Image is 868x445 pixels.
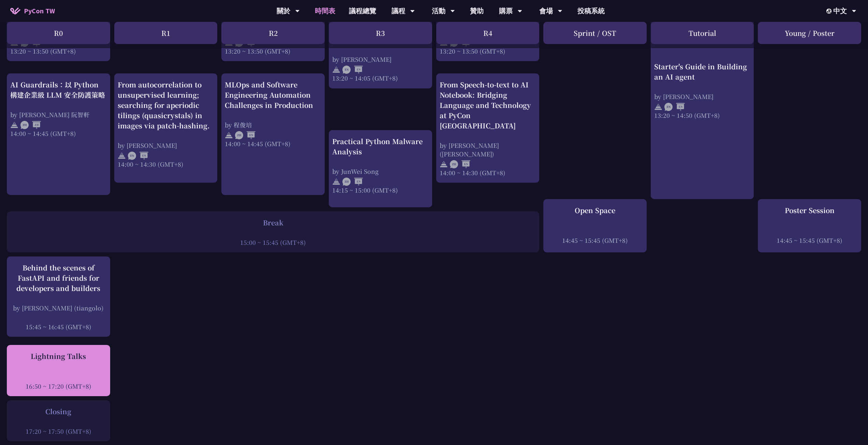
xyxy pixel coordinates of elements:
[651,22,754,44] div: Tutorial
[761,236,858,245] div: 14:45 ~ 15:45 (GMT+8)
[128,152,148,160] img: ENEN.5a408d1.svg
[10,129,107,138] div: 14:00 ~ 14:45 (GMT+8)
[118,80,214,131] div: From autocorrelation to unsupervised learning; searching for aperiodic tilings (quasicrystals) in...
[10,322,107,331] div: 15:45 ~ 16:45 (GMT+8)
[440,80,536,131] div: From Speech-to-text to AI Notebook: Bridging Language and Technology at PyCon [GEOGRAPHIC_DATA]
[10,110,107,119] div: by [PERSON_NAME] 阮智軒
[10,304,107,312] div: by [PERSON_NAME] (tiangolo)
[10,427,107,435] div: 17:20 ~ 17:50 (GMT+8)
[654,92,751,101] div: by [PERSON_NAME]
[10,263,107,331] a: Behind the scenes of FastAPI and friends for developers and builders by [PERSON_NAME] (tiangolo) ...
[10,238,536,247] div: 15:00 ~ 15:45 (GMT+8)
[118,141,214,150] div: by [PERSON_NAME]
[225,47,321,55] div: 13:20 ~ 13:50 (GMT+8)
[118,80,214,177] a: From autocorrelation to unsupervised learning; searching for aperiodic tilings (quasicrystals) in...
[450,160,470,168] img: ZHEN.371966e.svg
[332,136,429,157] div: Practical Python Malware Analysis
[221,22,325,44] div: R2
[332,66,340,74] img: svg+xml;base64,PHN2ZyB4bWxucz0iaHR0cDovL3d3dy53My5vcmcvMjAwMC9zdmciIHdpZHRoPSIyNCIgaGVpZ2h0PSIyNC...
[225,80,321,189] a: MLOps and Software Engineering Automation Challenges in Production by 程俊培 14:00 ~ 14:45 (GMT+8)
[440,141,536,158] div: by [PERSON_NAME] ([PERSON_NAME])
[225,80,321,110] div: MLOps and Software Engineering Automation Challenges in Production
[440,160,448,168] img: svg+xml;base64,PHN2ZyB4bWxucz0iaHR0cDovL3d3dy53My5vcmcvMjAwMC9zdmciIHdpZHRoPSIyNCIgaGVpZ2h0PSIyNC...
[332,136,429,201] a: Practical Python Malware Analysis by JunWei Song 14:15 ~ 15:00 (GMT+8)
[10,406,107,417] div: Closing
[332,74,429,82] div: 13:20 ~ 14:05 (GMT+8)
[761,205,858,215] div: Poster Session
[332,186,429,194] div: 14:15 ~ 15:00 (GMT+8)
[10,121,18,129] img: svg+xml;base64,PHN2ZyB4bWxucz0iaHR0cDovL3d3dy53My5vcmcvMjAwMC9zdmciIHdpZHRoPSIyNCIgaGVpZ2h0PSIyNC...
[342,178,363,186] img: ZHEN.371966e.svg
[547,205,643,247] a: Open Space 14:45 ~ 15:45 (GMT+8)
[332,178,340,186] img: svg+xml;base64,PHN2ZyB4bWxucz0iaHR0cDovL3d3dy53My5vcmcvMjAwMC9zdmciIHdpZHRoPSIyNCIgaGVpZ2h0PSIyNC...
[826,9,833,14] img: Locale Icon
[10,80,107,189] a: AI Guardrails：以 Python 構建企業級 LLM 安全防護策略 by [PERSON_NAME] 阮智軒 14:00 ~ 14:45 (GMT+8)
[3,2,62,19] a: PyCon TW
[20,121,41,129] img: ZHZH.38617ef.svg
[761,205,858,247] a: Poster Session 14:45 ~ 15:45 (GMT+8)
[654,61,751,82] div: Starter's Guide in Building an AI agent
[10,218,536,228] div: Break
[758,22,861,44] div: Young / Poster
[10,382,107,390] div: 16:50 ~ 17:20 (GMT+8)
[10,47,107,55] div: 13:20 ~ 13:50 (GMT+8)
[543,22,647,44] div: Sprint / OST
[342,66,363,74] img: ENEN.5a408d1.svg
[225,139,321,148] div: 14:00 ~ 14:45 (GMT+8)
[329,22,432,44] div: R3
[118,152,126,160] img: svg+xml;base64,PHN2ZyB4bWxucz0iaHR0cDovL3d3dy53My5vcmcvMjAwMC9zdmciIHdpZHRoPSIyNCIgaGVpZ2h0PSIyNC...
[547,205,643,215] div: Open Space
[440,47,536,55] div: 13:20 ~ 13:50 (GMT+8)
[24,6,55,16] span: PyCon TW
[10,351,107,361] div: Lightning Talks
[436,22,540,44] div: R4
[118,160,214,168] div: 14:00 ~ 14:30 (GMT+8)
[332,167,429,176] div: by JunWei Song
[235,131,255,139] img: ZHEN.371966e.svg
[225,131,233,139] img: svg+xml;base64,PHN2ZyB4bWxucz0iaHR0cDovL3d3dy53My5vcmcvMjAwMC9zdmciIHdpZHRoPSIyNCIgaGVpZ2h0PSIyNC...
[7,22,110,44] div: R0
[10,263,107,293] div: Behind the scenes of FastAPI and friends for developers and builders
[10,351,107,390] a: Lightning Talks 16:50 ~ 17:20 (GMT+8)
[654,111,751,120] div: 13:20 ~ 14:50 (GMT+8)
[10,80,107,100] div: AI Guardrails：以 Python 構建企業級 LLM 安全防護策略
[664,103,685,111] img: ENEN.5a408d1.svg
[547,236,643,245] div: 14:45 ~ 15:45 (GMT+8)
[114,22,218,44] div: R1
[10,8,20,14] img: Home icon of PyCon TW 2025
[440,80,536,177] a: From Speech-to-text to AI Notebook: Bridging Language and Technology at PyCon [GEOGRAPHIC_DATA] b...
[440,168,536,177] div: 14:00 ~ 14:30 (GMT+8)
[332,55,429,64] div: by [PERSON_NAME]
[225,121,321,129] div: by 程俊培
[654,103,662,111] img: svg+xml;base64,PHN2ZyB4bWxucz0iaHR0cDovL3d3dy53My5vcmcvMjAwMC9zdmciIHdpZHRoPSIyNCIgaGVpZ2h0PSIyNC...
